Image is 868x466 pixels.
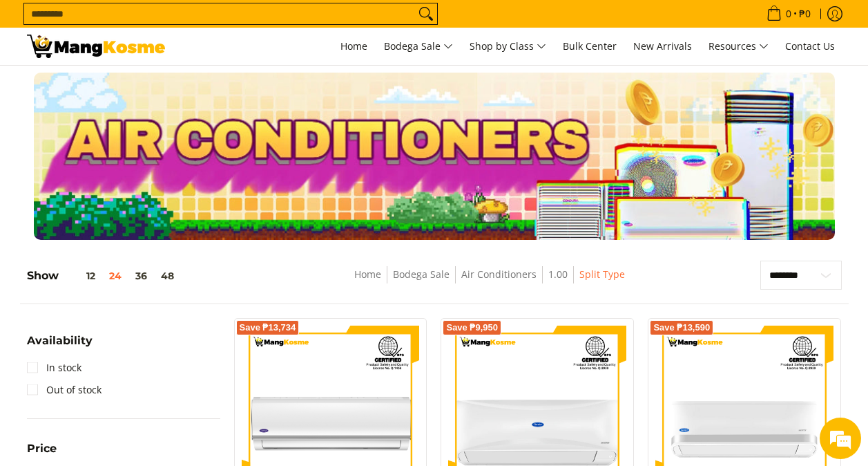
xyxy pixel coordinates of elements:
a: Home [334,28,374,65]
a: New Arrivals [626,28,699,65]
button: 36 [128,270,154,281]
span: ₱0 [797,9,813,19]
a: 1.00 [548,268,568,281]
span: Contact Us [785,39,835,53]
a: Resources [702,28,775,65]
a: Bodega Sale [393,268,450,281]
summary: Open [27,443,57,465]
span: Save ₱9,950 [446,324,498,332]
span: Home [340,39,367,53]
button: 48 [154,270,181,281]
span: Price [27,443,57,454]
span: New Arrivals [633,39,692,53]
a: Bodega Sale [377,28,460,65]
button: Search [415,3,437,24]
a: Out of stock [27,379,102,401]
span: • [762,6,815,21]
img: Bodega Sale Aircon l Mang Kosme: Home Appliances Warehouse Sale | Page 4 [27,35,165,58]
h5: Show [27,269,181,283]
button: 12 [59,270,102,281]
a: Contact Us [778,28,842,65]
span: Resources [708,38,769,55]
nav: Main Menu [179,28,842,65]
span: Bulk Center [563,39,617,53]
span: Availability [27,335,93,346]
span: 0 [784,9,793,19]
button: 24 [102,270,128,281]
a: Air Conditioners [461,268,537,281]
a: Shop by Class [463,28,553,65]
a: Home [354,268,381,281]
span: Save ₱13,590 [653,324,710,332]
span: Bodega Sale [384,38,453,55]
span: Split Type [579,266,625,283]
a: Bulk Center [556,28,624,65]
a: In stock [27,357,81,379]
span: Save ₱13,734 [240,324,296,332]
summary: Open [27,335,93,357]
nav: Breadcrumbs [262,266,717,297]
span: Shop by Class [470,38,546,55]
